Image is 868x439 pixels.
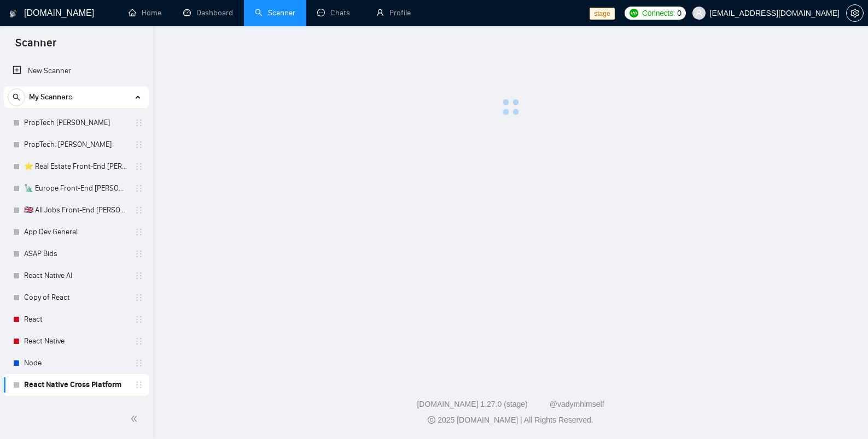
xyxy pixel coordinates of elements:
[24,134,128,156] a: PropTech: [PERSON_NAME]
[135,228,143,236] span: holder
[13,60,140,82] a: New Scanner
[24,177,128,199] a: 🗽 Europe Front-End [PERSON_NAME]
[29,86,72,108] span: My Scanners
[846,9,864,17] a: setting
[255,8,295,17] a: searchScanner
[376,8,411,17] a: userProfile
[129,8,161,17] a: homeHome
[550,400,604,408] a: @vadymhimself
[130,413,141,424] span: double-left
[695,9,703,17] span: user
[9,5,17,22] img: logo
[4,60,149,82] li: New Scanner
[135,250,143,258] span: holder
[24,221,128,243] a: App Dev General
[24,265,128,287] a: React Native AI
[24,112,128,134] a: PropTech [PERSON_NAME]
[428,416,435,424] span: copyright
[135,359,143,367] span: holder
[417,400,527,408] a: [DOMAIN_NAME] 1.27.0 (stage)
[24,199,128,221] a: 🇬🇧 All Jobs Front-End [PERSON_NAME]
[135,162,143,171] span: holder
[135,184,143,193] span: holder
[183,8,233,17] a: dashboardDashboard
[24,396,128,418] a: Copy of EdTech Dev
[24,243,128,265] a: ASAP Bids
[135,337,143,346] span: holder
[847,9,863,17] span: setting
[24,374,128,396] a: React Native Cross Platform
[24,156,128,177] a: ⭐ Real Estate Front-End [PERSON_NAME]
[135,118,143,127] span: holder
[24,287,128,309] a: Copy of React
[135,293,143,302] span: holder
[7,35,65,58] span: Scanner
[677,7,681,19] span: 0
[24,352,128,374] a: Node
[162,414,859,426] div: 2025 [DOMAIN_NAME] | All Rights Reserved.
[630,9,638,17] img: upwork-logo.png
[590,8,614,20] span: stage
[135,206,143,215] span: holder
[8,88,25,106] button: search
[8,93,25,101] span: search
[135,271,143,280] span: holder
[317,8,354,17] a: messageChats
[135,315,143,324] span: holder
[24,330,128,352] a: React Native
[135,381,143,389] span: holder
[24,309,128,330] a: React
[642,7,675,19] span: Connects:
[846,4,864,22] button: setting
[135,140,143,149] span: holder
